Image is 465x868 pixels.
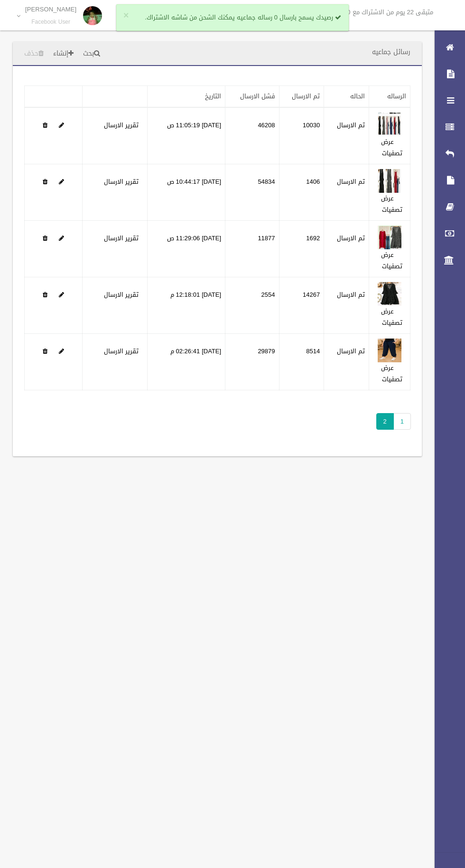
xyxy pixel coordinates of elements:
th: الرساله [369,86,410,108]
a: تم الارسال [292,90,320,102]
label: تم الارسال [337,176,365,188]
a: التاريخ [205,90,221,102]
a: Edit [59,232,64,244]
span: 2 [376,413,394,430]
a: 1 [393,413,411,430]
a: Edit [59,345,64,357]
a: Edit [59,176,64,188]
a: تقرير الارسال [104,176,139,188]
td: 8514 [279,334,324,390]
a: تقرير الارسال [104,289,139,301]
img: 638923231328596272.jpg [378,226,401,249]
a: عرض تصفيات [381,249,402,272]
a: Edit [59,289,64,301]
img: 638929384942915168.jpg [378,339,401,362]
label: تم الارسال [337,289,365,301]
td: [DATE] 02:26:41 م [148,334,225,390]
td: 11877 [225,221,279,277]
label: تم الارسال [337,346,365,357]
td: 14267 [279,277,324,334]
a: تقرير الارسال [104,345,139,357]
div: رصيدك يسمح بارسال 0 رساله جماعيه يمكنك الشحن من شاشه الاشتراك. [116,4,349,31]
td: 1406 [279,164,324,221]
th: الحاله [324,86,369,108]
td: 54834 [225,164,279,221]
a: Edit [378,289,401,301]
p: [PERSON_NAME] [25,6,76,13]
a: Edit [378,176,401,188]
td: [DATE] 11:29:06 ص [148,221,225,277]
a: تقرير الارسال [104,232,139,244]
td: [DATE] 11:05:19 ص [148,107,225,164]
a: عرض تصفيات [381,362,402,385]
td: [DATE] 10:44:17 ص [148,164,225,221]
td: 10030 [279,107,324,164]
td: [DATE] 12:18:01 م [148,277,225,334]
a: Edit [378,345,401,357]
label: تم الارسال [337,233,365,244]
a: عرض تصفيات [381,136,402,159]
td: 2554 [225,277,279,334]
img: 638929308017146760.jpg [378,282,401,306]
td: 46208 [225,107,279,164]
td: 29879 [225,334,279,390]
button: × [123,11,129,20]
label: تم الارسال [337,120,365,131]
a: عرض تصفيات [381,305,402,329]
a: فشل الارسال [240,90,275,102]
a: Edit [378,119,401,131]
small: Facebook User [25,19,76,26]
a: Edit [59,119,64,131]
td: 1692 [279,221,324,277]
img: 638922339758928853.jpg [378,169,401,193]
a: بحث [79,45,104,63]
a: إنشاء [49,45,77,63]
a: تقرير الارسال [104,119,139,131]
a: عرض تصفيات [381,192,402,216]
a: Edit [378,232,401,244]
img: 638914575653945870.jpg [378,113,401,136]
header: رسائل جماعيه [361,43,422,61]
